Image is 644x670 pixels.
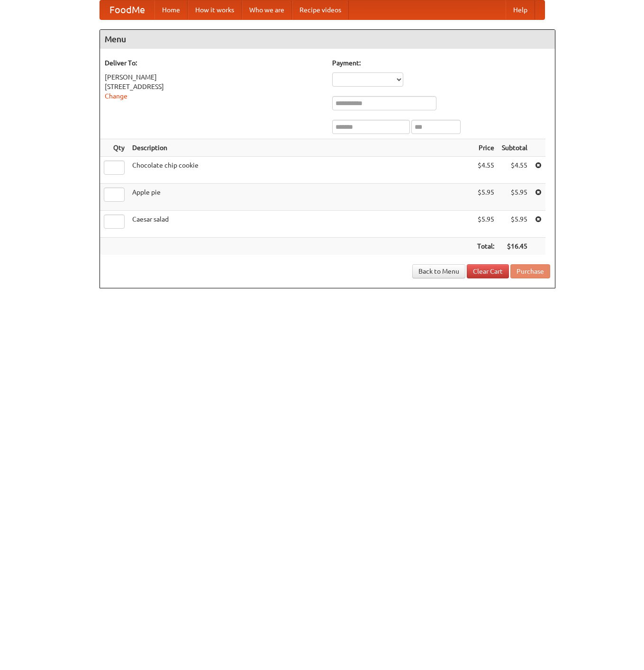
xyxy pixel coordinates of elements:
[498,184,531,211] td: $5.95
[498,238,531,255] th: $16.45
[292,0,349,19] a: Recipe videos
[473,211,498,238] td: $5.95
[128,139,473,157] th: Description
[473,184,498,211] td: $5.95
[188,0,242,19] a: How it works
[473,157,498,184] td: $4.55
[506,0,535,19] a: Help
[498,211,531,238] td: $5.95
[128,157,473,184] td: Chocolate chip cookie
[467,264,509,278] a: Clear Cart
[128,184,473,211] td: Apple pie
[498,139,531,157] th: Subtotal
[498,157,531,184] td: $4.55
[105,72,323,82] div: [PERSON_NAME]
[105,92,127,100] a: Change
[105,82,323,91] div: [STREET_ADDRESS]
[128,211,473,238] td: Caesar salad
[105,58,323,68] h5: Deliver To:
[332,58,550,68] h5: Payment:
[154,0,188,19] a: Home
[100,30,555,49] h4: Menu
[473,139,498,157] th: Price
[100,0,154,19] a: FoodMe
[510,264,550,278] button: Purchase
[242,0,292,19] a: Who we are
[412,264,465,278] a: Back to Menu
[473,238,498,255] th: Total:
[100,139,128,157] th: Qty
